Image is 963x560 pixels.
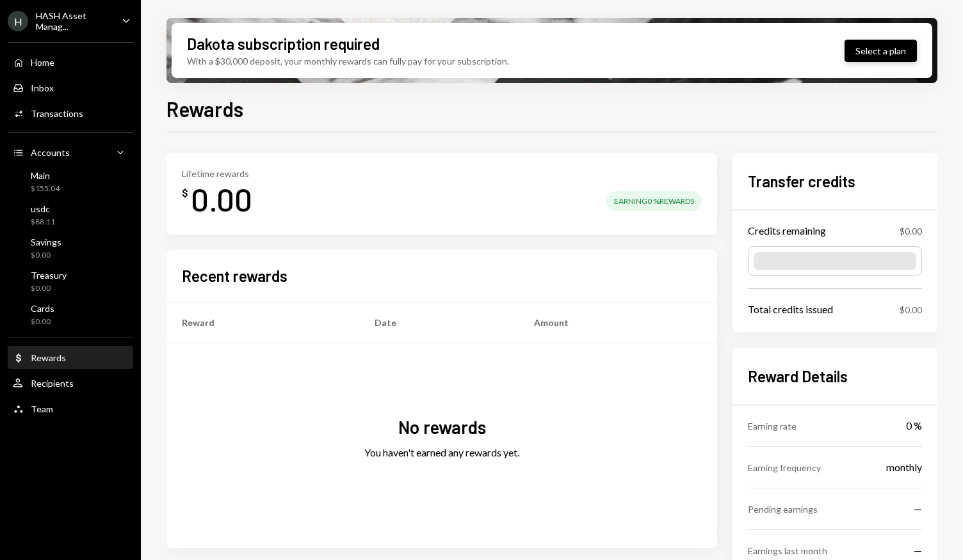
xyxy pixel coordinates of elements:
[31,303,54,314] div: Cards
[748,502,818,516] div: Pending earnings
[8,199,133,230] a: usdc$88.11
[166,96,243,121] h1: Rewards
[31,82,54,93] div: Inbox
[8,266,133,297] a: Treasury$0.00
[914,501,922,517] div: —
[191,179,252,219] div: 0.00
[31,352,66,363] div: Rewards
[8,233,133,263] a: Savings$0.00
[8,397,133,420] a: Team
[182,168,252,179] div: Lifetime rewards
[8,11,28,31] div: H
[8,51,133,74] a: Home
[31,57,54,68] div: Home
[914,543,922,558] div: —
[886,460,922,475] div: monthly
[900,303,922,316] div: $0.00
[31,203,55,214] div: usdc
[31,403,53,414] div: Team
[31,378,74,389] div: Recipients
[8,76,133,99] a: Inbox
[8,102,133,125] a: Transactions
[8,141,133,164] a: Accounts
[31,217,55,228] div: $88.11
[8,299,133,330] a: Cards$0.00
[31,250,61,261] div: $0.00
[8,166,133,197] a: Main$155.04
[398,415,486,440] div: No rewards
[182,187,188,199] div: $
[748,461,821,474] div: Earning frequency
[31,237,61,247] div: Savings
[748,544,827,557] div: Earnings last month
[845,40,917,62] button: Select a plan
[748,366,922,387] h2: Reward Details
[31,170,60,181] div: Main
[900,224,922,238] div: $0.00
[187,33,380,54] div: Dakota subscription required
[748,419,797,433] div: Earning rate
[31,183,60,194] div: $155.04
[606,191,702,211] div: Earning 0 % Rewards
[187,54,509,68] div: With a $30,000 deposit, your monthly rewards can fully pay for your subscription.
[31,147,70,158] div: Accounts
[31,316,54,327] div: $0.00
[31,270,67,281] div: Treasury
[182,265,287,286] h2: Recent rewards
[166,302,359,343] th: Reward
[8,371,133,394] a: Recipients
[519,302,717,343] th: Amount
[364,445,519,460] div: You haven't earned any rewards yet.
[748,302,833,317] div: Total credits issued
[8,346,133,369] a: Rewards
[31,108,83,119] div: Transactions
[748,223,826,238] div: Credits remaining
[906,418,922,433] div: 0 %
[36,10,111,32] div: HASH Asset Manag...
[748,171,922,192] h2: Transfer credits
[31,283,67,294] div: $0.00
[359,302,519,343] th: Date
